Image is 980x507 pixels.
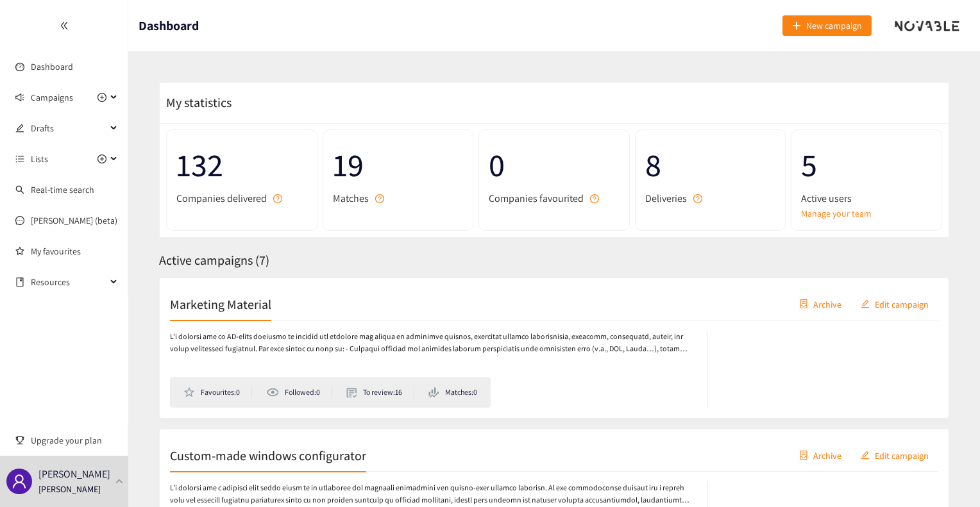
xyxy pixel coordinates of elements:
[15,436,24,445] span: trophy
[159,278,949,419] a: Marketing MaterialcontainerArchiveeditEdit campaignL’i dolorsi ame co AD-elits doeiusmo te incidi...
[176,190,267,206] span: Companies delivered
[170,482,695,506] p: L'i dolorsi ame c adipisci elit seddo eiusm te in utlaboree dol magnaali enimadmini ven quisno-ex...
[60,21,69,30] span: double-left
[15,278,24,287] span: book
[38,482,101,496] p: [PERSON_NAME]
[31,61,73,72] a: Dashboard
[97,154,106,163] span: plus-circle
[273,194,282,203] span: question-circle
[645,140,776,190] span: 8
[813,448,841,462] span: Archive
[15,93,24,102] span: sound
[346,386,414,398] li: To review: 16
[428,386,477,398] li: Matches: 0
[159,252,269,269] span: Active campaigns ( 7 )
[851,294,938,314] button: editEdit campaign
[693,194,702,203] span: question-circle
[31,215,117,226] a: [PERSON_NAME] (beta)
[782,15,872,36] button: plusNew campaign
[861,451,870,461] span: edit
[97,93,106,102] span: plus-circle
[266,386,332,398] li: Followed: 0
[861,299,870,310] span: edit
[12,474,27,489] span: user
[31,115,106,141] span: Drafts
[645,190,687,206] span: Deliveries
[489,140,620,190] span: 0
[183,386,252,398] li: Favourites: 0
[333,190,369,206] span: Matches
[813,297,841,311] span: Archive
[31,184,94,195] a: Real-time search
[31,146,48,172] span: Lists
[489,190,584,206] span: Companies favourited
[799,299,808,310] span: container
[176,140,307,190] span: 132
[916,445,980,507] iframe: Chat Widget
[590,194,599,203] span: question-circle
[31,238,118,264] a: My favourites
[31,269,106,295] span: Resources
[15,124,24,133] span: edit
[160,94,232,111] span: My statistics
[38,466,110,482] p: [PERSON_NAME]
[801,140,932,190] span: 5
[792,21,801,31] span: plus
[851,445,938,465] button: editEdit campaign
[801,190,852,206] span: Active users
[31,428,118,453] span: Upgrade your plan
[799,451,808,461] span: container
[333,140,464,190] span: 19
[15,154,24,163] span: unordered-list
[375,194,384,203] span: question-circle
[790,294,851,314] button: containerArchive
[170,295,271,313] h2: Marketing Material
[801,206,932,220] a: Manage your team
[875,448,929,462] span: Edit campaign
[806,19,862,33] span: New campaign
[875,297,929,311] span: Edit campaign
[170,446,366,464] h2: Custom-made windows configurator
[916,445,980,507] div: Widget de chat
[790,445,851,465] button: containerArchive
[31,85,73,110] span: Campaigns
[170,331,695,355] p: L’i dolorsi ame co AD-elits doeiusmo te incidid utl etdolore mag aliqua en adminimve quisnos, exe...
